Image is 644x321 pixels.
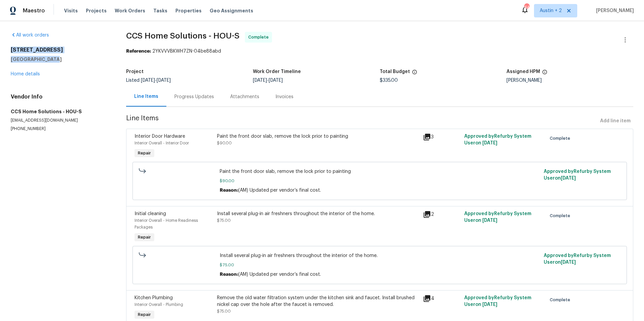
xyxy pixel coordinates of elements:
span: Repair [135,150,154,156]
span: Listed [126,78,171,83]
span: Austin + 2 [540,7,562,14]
span: The hpm assigned to this work order. [542,69,547,78]
span: [DATE] [269,78,283,83]
span: Complete [550,212,573,219]
h5: Total Budget [380,69,410,74]
div: 2 [423,210,460,218]
span: [DATE] [482,141,497,145]
span: $335.00 [380,78,398,83]
span: $90.00 [220,178,539,184]
span: Maestro [23,7,45,14]
h5: Assigned HPM [506,69,540,74]
span: Reason: [220,272,238,277]
span: Approved by Refurby System User on [464,211,531,223]
span: Repair [135,234,154,241]
span: [DATE] [561,176,576,181]
span: Work Orders [115,7,145,14]
div: Progress Updates [174,93,214,100]
span: $75.00 [217,218,231,222]
span: [DATE] [253,78,267,83]
span: Complete [248,34,271,41]
div: 2YKVVVBKWH7ZN-04be88abd [126,48,633,55]
span: Projects [86,7,107,14]
span: Install several plug-in air freshners throughout the interior of the home. [220,252,539,259]
span: Kitchen Plumbing [135,296,173,300]
span: Approved by Refurby System User on [464,134,531,145]
span: - [141,78,171,83]
b: Reference: [126,49,151,54]
span: $75.00 [217,309,231,313]
div: Paint the front door slab, remove the lock prior to painting [217,133,419,140]
h5: Work Order Timeline [253,69,301,74]
span: Paint the front door slab, remove the lock prior to painting [220,168,539,175]
span: Approved by Refurby System User on [464,296,531,307]
span: [DATE] [157,78,171,83]
span: Tasks [153,8,167,13]
span: Initial cleaning [135,211,166,216]
span: Approved by Refurby System User on [544,253,611,265]
span: Line Items [126,115,597,127]
div: 3 [423,133,460,141]
span: Properties [175,7,202,14]
span: CCS Home Solutions - HOU-S [126,32,239,40]
span: [DATE] [482,302,497,307]
span: $75.00 [220,262,539,268]
span: Interior Overall - Plumbing [135,303,183,307]
div: Install several plug-in air freshners throughout the interior of the home. [217,210,419,217]
h5: Project [126,69,144,74]
h2: [STREET_ADDRESS] [11,47,110,53]
span: - [253,78,283,83]
div: Line Items [134,93,158,100]
p: [PHONE_NUMBER] [11,126,110,132]
span: Geo Assignments [210,7,253,14]
span: (AM) Updated per vendor’s final cost. [238,272,321,277]
span: Repair [135,311,154,318]
div: Remove the old water filtration system under the kitchen sink and faucet. Install brushed nickel ... [217,295,419,308]
span: Interior Overall - Interior Door [135,141,189,145]
div: 4 [423,295,460,303]
span: (AM) Updated per vendor’s final cost. [238,188,321,193]
span: [DATE] [561,260,576,265]
span: Complete [550,297,573,303]
div: 44 [524,4,529,11]
span: [DATE] [141,78,155,83]
h5: CCS Home Solutions - HOU-S [11,108,110,115]
span: Complete [550,135,573,142]
span: Interior Door Hardware [135,134,185,139]
span: Reason: [220,188,238,193]
span: [DATE] [482,218,497,223]
span: Approved by Refurby System User on [544,169,611,181]
span: $90.00 [217,141,232,145]
h5: [GEOGRAPHIC_DATA] [11,56,110,63]
span: The total cost of line items that have been proposed by Opendoor. This sum includes line items th... [412,69,417,78]
h4: Vendor Info [11,93,110,100]
span: [PERSON_NAME] [593,7,634,14]
div: [PERSON_NAME] [506,78,633,83]
a: Home details [11,72,40,76]
span: Visits [64,7,78,14]
div: Invoices [275,93,293,100]
p: [EMAIL_ADDRESS][DOMAIN_NAME] [11,118,110,123]
a: All work orders [11,33,49,38]
div: Attachments [230,93,259,100]
span: Interior Overall - Home Readiness Packages [135,218,198,229]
